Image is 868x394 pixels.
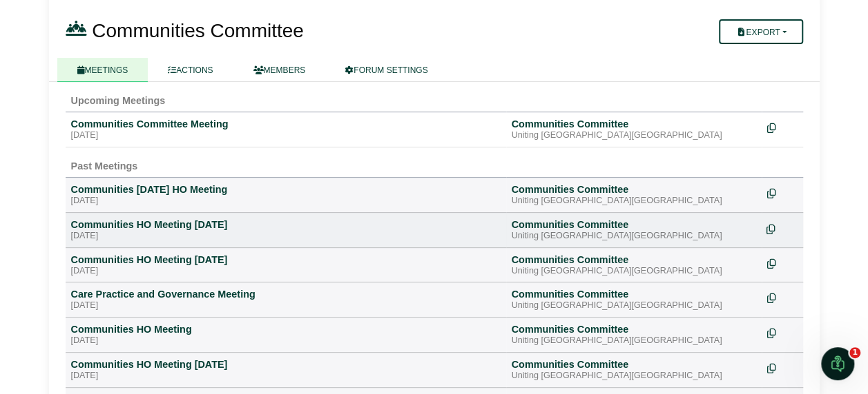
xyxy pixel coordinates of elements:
[71,218,501,242] a: Communities HO Meeting [DATE] [DATE]
[71,253,501,266] div: Communities HO Meeting [DATE]
[71,323,501,335] div: Communities HO Meeting
[512,183,756,196] div: Communities Committee
[767,358,798,377] div: Make a copy
[71,253,501,277] a: Communities HO Meeting [DATE] [DATE]
[71,160,138,172] span: Past Meetings
[233,58,326,82] a: MEMBERS
[71,300,501,311] div: [DATE]
[512,253,756,266] div: Communities Committee
[71,288,501,311] a: Care Practice and Governance Meeting [DATE]
[767,183,798,202] div: Make a copy
[512,358,756,382] a: Communities Committee Uniting [GEOGRAPHIC_DATA][GEOGRAPHIC_DATA]
[512,288,756,311] a: Communities Committee Uniting [GEOGRAPHIC_DATA][GEOGRAPHIC_DATA]
[719,19,802,44] button: Export
[92,20,304,41] span: Communities Committee
[512,118,756,141] a: Communities Committee Uniting [GEOGRAPHIC_DATA][GEOGRAPHIC_DATA]
[71,371,501,382] div: [DATE]
[512,183,756,207] a: Communities Committee Uniting [GEOGRAPHIC_DATA][GEOGRAPHIC_DATA]
[71,118,501,130] div: Communities Committee Meeting
[512,196,756,207] div: Uniting [GEOGRAPHIC_DATA][GEOGRAPHIC_DATA]
[71,231,501,242] div: [DATE]
[512,335,756,346] div: Uniting [GEOGRAPHIC_DATA][GEOGRAPHIC_DATA]
[849,347,860,358] span: 1
[71,358,501,382] a: Communities HO Meeting [DATE] [DATE]
[325,58,447,82] a: FORUM SETTINGS
[512,371,756,382] div: Uniting [GEOGRAPHIC_DATA][GEOGRAPHIC_DATA]
[71,183,501,207] a: Communities [DATE] HO Meeting [DATE]
[71,118,501,141] a: Communities Committee Meeting [DATE]
[512,323,756,346] a: Communities Committee Uniting [GEOGRAPHIC_DATA][GEOGRAPHIC_DATA]
[71,218,501,231] div: Communities HO Meeting [DATE]
[767,118,798,136] div: Make a copy
[71,288,501,300] div: Care Practice and Governance Meeting
[512,231,756,242] div: Uniting [GEOGRAPHIC_DATA][GEOGRAPHIC_DATA]
[512,218,756,242] a: Communities Committee Uniting [GEOGRAPHIC_DATA][GEOGRAPHIC_DATA]
[512,218,756,231] div: Communities Committee
[767,323,798,342] div: Make a copy
[57,58,148,82] a: MEETINGS
[148,58,233,82] a: ACTIONS
[71,130,501,141] div: [DATE]
[512,358,756,371] div: Communities Committee
[71,358,501,371] div: Communities HO Meeting [DATE]
[71,196,501,207] div: [DATE]
[71,266,501,277] div: [DATE]
[71,95,166,106] span: Upcoming Meetings
[767,288,798,307] div: Make a copy
[512,253,756,277] a: Communities Committee Uniting [GEOGRAPHIC_DATA][GEOGRAPHIC_DATA]
[512,323,756,335] div: Communities Committee
[71,335,501,346] div: [DATE]
[71,323,501,346] a: Communities HO Meeting [DATE]
[512,266,756,277] div: Uniting [GEOGRAPHIC_DATA][GEOGRAPHIC_DATA]
[71,183,501,196] div: Communities [DATE] HO Meeting
[767,253,798,272] div: Make a copy
[821,347,854,380] iframe: Intercom live chat
[512,118,756,130] div: Communities Committee
[512,300,756,311] div: Uniting [GEOGRAPHIC_DATA][GEOGRAPHIC_DATA]
[767,218,798,237] div: Make a copy
[512,130,756,141] div: Uniting [GEOGRAPHIC_DATA][GEOGRAPHIC_DATA]
[512,288,756,300] div: Communities Committee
